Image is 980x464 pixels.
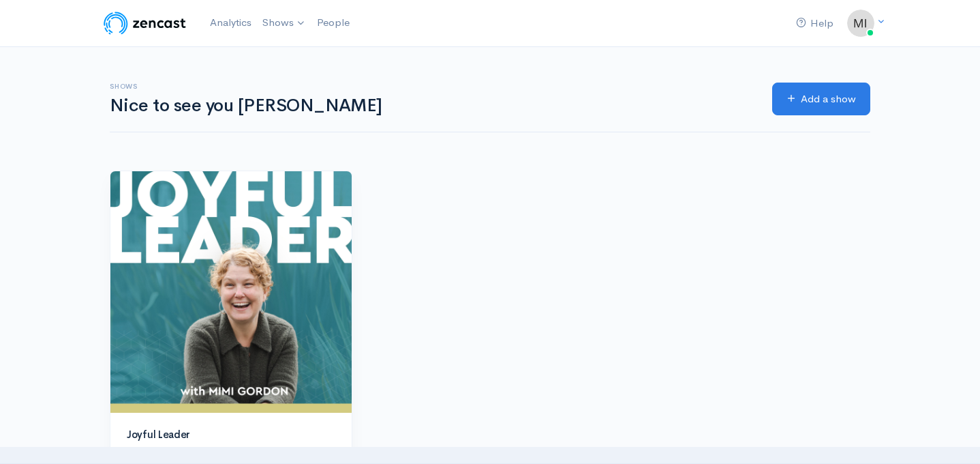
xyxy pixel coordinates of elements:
[127,445,335,459] p: [PERSON_NAME]
[311,8,355,38] a: People
[204,8,257,38] a: Analytics
[791,9,839,38] a: Help
[847,10,874,37] img: ...
[934,418,966,450] iframe: gist-messenger-bubble-iframe
[257,8,311,38] a: Shows
[110,96,756,116] h1: Nice to see you [PERSON_NAME]
[772,83,870,116] a: Add a show
[110,171,352,413] img: Joyful Leader
[110,83,756,90] h6: Shows
[102,10,188,37] img: ZenCast Logo
[127,428,190,441] a: Joyful Leader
